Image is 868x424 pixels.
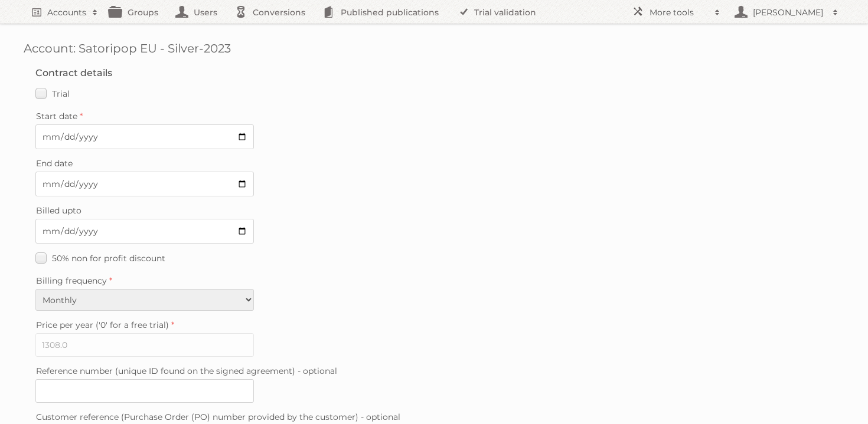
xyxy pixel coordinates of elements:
span: Customer reference (Purchase Order (PO) number provided by the customer) - optional [36,412,400,422]
h2: Accounts [47,6,86,18]
span: Billed upto [36,205,81,216]
span: End date [36,158,73,169]
h2: [PERSON_NAME] [750,6,827,18]
h2: More tools [650,6,709,18]
span: Start date [36,111,77,121]
span: Trial [52,88,70,99]
span: 50% non for profit discount [52,253,165,264]
h1: Account: Satoripop EU - Silver-2023 [24,41,844,55]
legend: Contract details [35,67,112,78]
span: Reference number (unique ID found on the signed agreement) - optional [36,366,337,376]
span: Billing frequency [36,275,107,286]
span: Price per year ('0' for a free trial) [36,320,169,330]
